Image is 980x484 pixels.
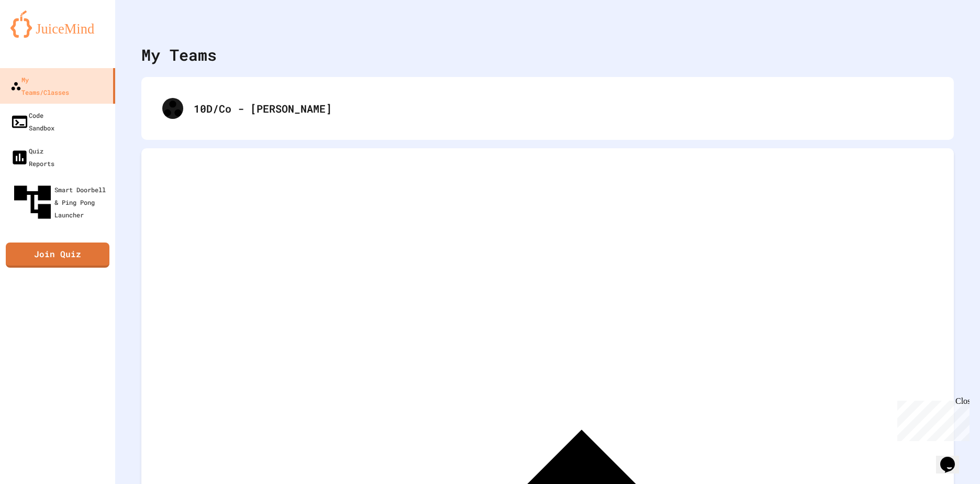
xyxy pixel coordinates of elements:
[4,4,72,67] div: Chat with us now!Close
[152,87,943,129] div: 10D/Co - [PERSON_NAME]
[893,397,970,441] iframe: chat widget
[936,442,970,474] iframe: chat widget
[141,43,217,67] div: My Teams
[10,73,69,98] div: My Teams/Classes
[10,10,105,38] img: logo-orange.svg
[10,109,54,134] div: Code Sandbox
[6,243,109,268] a: Join Quiz
[10,145,54,170] div: Quiz Reports
[10,180,111,224] div: Smart Doorbell & Ping Pong Launcher
[194,101,933,116] div: 10D/Co - [PERSON_NAME]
